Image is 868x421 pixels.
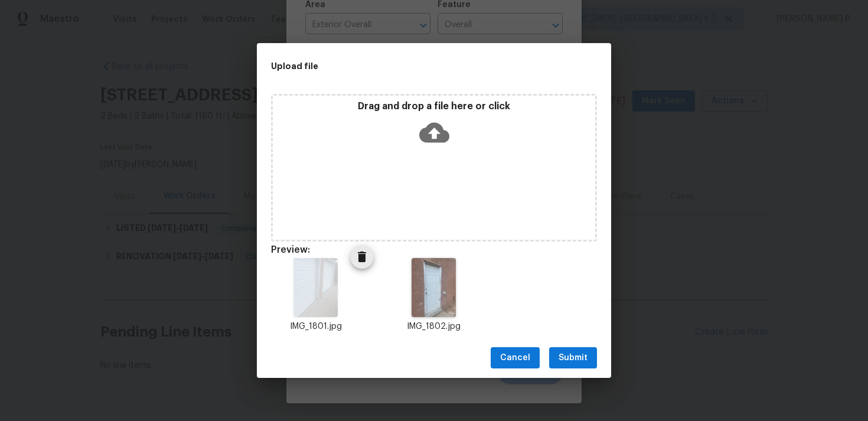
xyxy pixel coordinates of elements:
img: Z [412,258,456,317]
button: Cancel [491,347,540,369]
span: Cancel [500,351,530,365]
p: Drag and drop a file here or click [273,100,595,113]
h2: Upload file [271,60,544,73]
button: Delete [350,245,374,269]
span: Submit [559,351,588,365]
img: Z [293,258,338,317]
button: Submit [549,347,597,369]
p: IMG_1801.jpg [271,321,361,333]
p: IMG_1802.jpg [389,321,479,333]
